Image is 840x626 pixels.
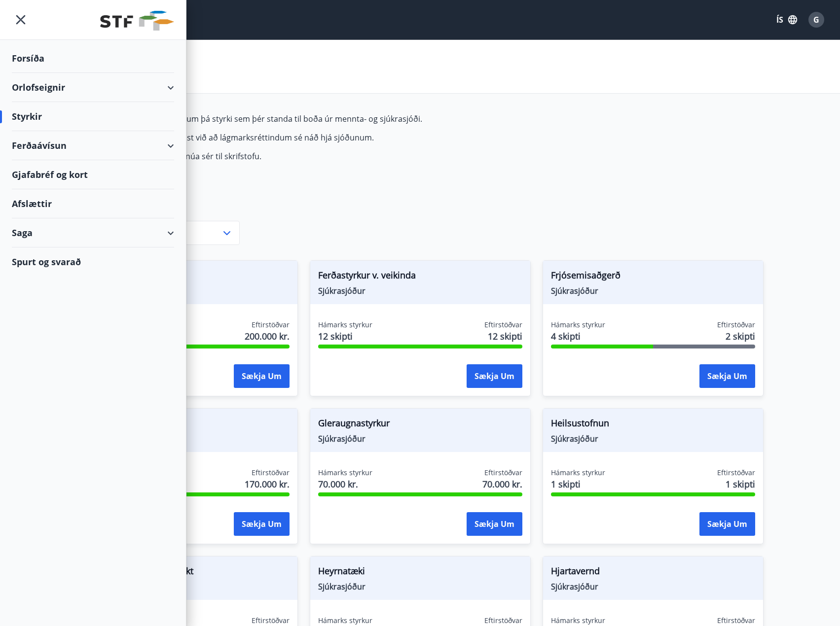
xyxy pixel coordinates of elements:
[12,73,174,102] div: Orlofseignir
[318,330,372,343] span: 12 skipti
[85,417,290,433] span: Fæðingarstyrkur
[467,512,522,536] button: Sækja um
[252,616,290,626] span: Eftirstöðvar
[77,132,543,143] p: Hámarksupphæð styrks miðast við að lágmarksréttindum sé náð hjá sjóðunum.
[318,269,522,285] span: Ferðastyrkur v. veikinda
[12,160,174,189] div: Gjafabréf og kort
[12,44,174,73] div: Forsíða
[551,320,605,330] span: Hámarks styrkur
[699,364,755,388] button: Sækja um
[12,11,30,29] button: menu
[12,247,174,276] div: Spurt og svarað
[12,189,174,218] div: Afslættir
[234,512,290,536] button: Sækja um
[551,616,605,626] span: Hámarks styrkur
[252,320,290,330] span: Eftirstöðvar
[551,581,755,592] span: Sjúkrasjóður
[85,269,290,285] span: Augnaðgerð
[551,285,755,296] span: Sjúkrasjóður
[318,616,372,626] span: Hámarks styrkur
[482,478,522,490] span: 70.000 kr.
[318,564,522,581] span: Heyrnatæki
[85,285,290,296] span: Sjúkrasjóður
[717,616,755,626] span: Eftirstöðvar
[804,8,828,32] button: G
[12,102,174,131] div: Styrkir
[551,330,605,343] span: 4 skipti
[85,564,290,581] span: Heilsustyrkur - líkamsrækt
[551,564,755,581] span: Hjartavernd
[318,581,522,592] span: Sjúkrasjóður
[12,218,174,247] div: Saga
[551,269,755,285] span: Frjósemisaðgerð
[771,11,803,29] button: ÍS
[551,478,605,490] span: 1 skipti
[252,468,290,478] span: Eftirstöðvar
[484,468,522,478] span: Eftirstöðvar
[85,433,290,444] span: Sjúkrasjóður
[484,320,522,330] span: Eftirstöðvar
[318,478,372,490] span: 70.000 kr.
[318,468,372,478] span: Hámarks styrkur
[318,417,522,433] span: Gleraugnastyrkur
[467,364,522,388] button: Sækja um
[717,468,755,478] span: Eftirstöðvar
[245,330,290,343] span: 200.000 kr.
[245,478,290,490] span: 170.000 kr.
[726,478,755,490] span: 1 skipti
[77,113,543,124] p: Hér fyrir neðan getur þú sótt um þá styrki sem þér standa til boða úr mennta- og sjúkrasjóði.
[717,320,755,330] span: Eftirstöðvar
[318,320,372,330] span: Hámarks styrkur
[100,11,174,31] img: union_logo
[85,581,290,592] span: Sjúkrasjóður
[234,364,290,388] button: Sækja um
[484,616,522,626] span: Eftirstöðvar
[551,433,755,444] span: Sjúkrasjóður
[551,468,605,478] span: Hámarks styrkur
[726,330,755,343] span: 2 skipti
[813,14,819,25] span: G
[12,131,174,160] div: Ferðaávísun
[551,417,755,433] span: Heilsustofnun
[488,330,522,343] span: 12 skipti
[318,285,522,296] span: Sjúkrasjóður
[77,151,543,162] p: Fyrir frekari upplýsingar má snúa sér til skrifstofu.
[318,433,522,444] span: Sjúkrasjóður
[699,512,755,536] button: Sækja um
